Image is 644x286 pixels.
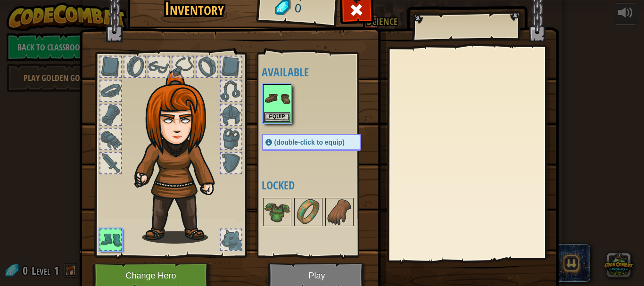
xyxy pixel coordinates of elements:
img: portrait.png [264,85,290,112]
h4: Available [262,66,380,78]
img: portrait.png [326,199,353,225]
img: portrait.png [295,199,322,225]
span: (double-click to equip) [274,139,345,146]
button: Equip [264,112,290,122]
h4: Locked [262,179,380,191]
img: portrait.png [264,199,290,225]
img: hair_f2.png [130,70,231,244]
